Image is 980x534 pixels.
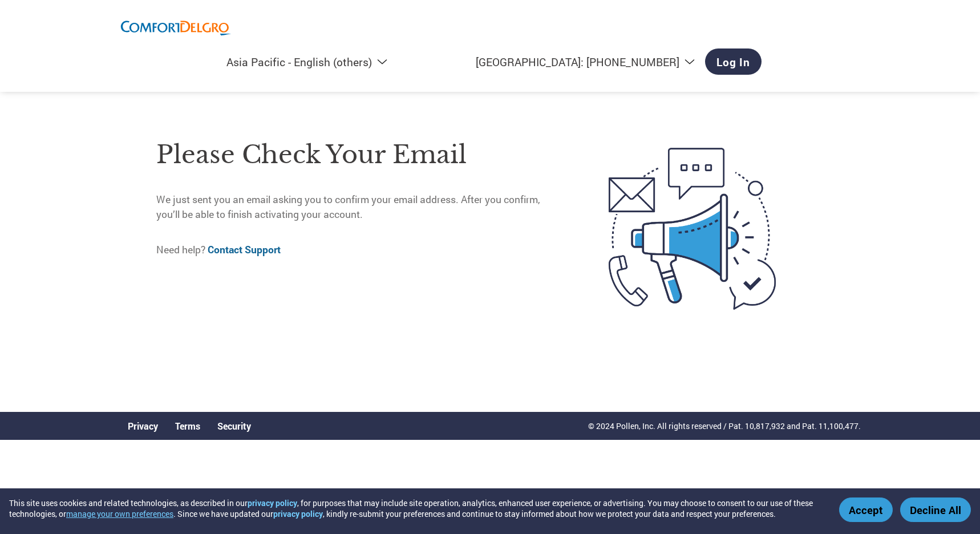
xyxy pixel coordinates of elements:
[156,242,561,257] p: Need help?
[273,508,323,519] a: privacy policy
[156,192,561,222] p: We just sent you an email asking you to confirm your email address. After you confirm, you’ll be ...
[156,136,561,173] h1: Please check your email
[208,243,281,256] a: Contact Support
[705,48,762,75] a: Log In
[839,497,893,522] button: Accept
[128,420,158,432] a: Privacy
[248,497,297,508] a: privacy policy
[561,127,824,330] img: open-email
[119,11,233,43] img: ComfortDelGro
[66,508,173,519] button: manage your own preferences
[9,497,823,519] div: This site uses cookies and related technologies, as described in our , for purposes that may incl...
[217,420,251,432] a: Security
[588,420,861,432] p: © 2024 Pollen, Inc. All rights reserved / Pat. 10,817,932 and Pat. 11,100,477.
[900,497,971,522] button: Decline All
[175,420,200,432] a: Terms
